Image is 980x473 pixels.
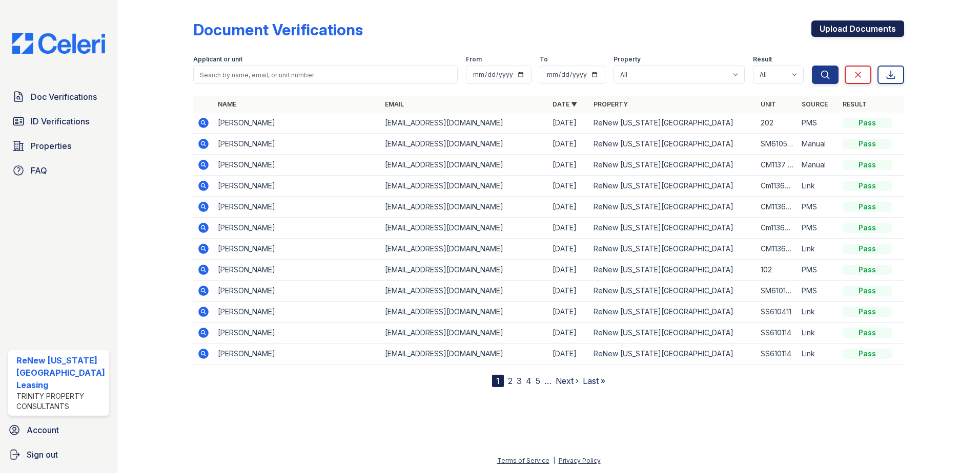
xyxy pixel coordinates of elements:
[544,375,552,387] span: …
[214,197,381,218] td: [PERSON_NAME]
[843,100,867,108] a: Result
[214,260,381,281] td: [PERSON_NAME]
[589,218,757,239] td: ReNew [US_STATE][GEOGRAPHIC_DATA]
[798,176,839,197] td: Link
[381,134,548,155] td: [EMAIL_ADDRESS][DOMAIN_NAME]
[843,265,892,275] div: Pass
[548,176,589,197] td: [DATE]
[381,302,548,322] td: [EMAIL_ADDRESS][DOMAIN_NAME]
[8,160,109,181] a: FAQ
[548,260,589,281] td: [DATE]
[214,239,381,260] td: [PERSON_NAME]
[757,260,798,281] td: 102
[802,100,828,108] a: Source
[589,176,757,197] td: ReNew [US_STATE][GEOGRAPHIC_DATA]
[548,343,589,364] td: [DATE]
[381,260,548,281] td: [EMAIL_ADDRESS][DOMAIN_NAME]
[526,376,532,386] a: 4
[843,328,892,338] div: Pass
[497,457,549,464] a: Terms of Service
[193,55,242,63] label: Applicant or unit
[589,113,757,134] td: ReNew [US_STATE][GEOGRAPHIC_DATA]
[843,244,892,254] div: Pass
[553,100,577,108] a: Date ▼
[559,457,601,464] a: Privacy Policy
[583,376,605,386] a: Last »
[214,281,381,302] td: [PERSON_NAME]
[31,140,71,152] span: Properties
[757,343,798,364] td: SS610114
[798,134,839,155] td: Manual
[843,349,892,359] div: Pass
[381,197,548,218] td: [EMAIL_ADDRESS][DOMAIN_NAME]
[589,260,757,281] td: ReNew [US_STATE][GEOGRAPHIC_DATA]
[843,139,892,149] div: Pass
[548,302,589,322] td: [DATE]
[843,181,892,191] div: Pass
[798,322,839,343] td: Link
[27,424,59,436] span: Account
[16,354,105,391] div: ReNew [US_STATE][GEOGRAPHIC_DATA] Leasing
[8,87,109,107] a: Doc Verifications
[31,164,47,177] span: FAQ
[381,322,548,343] td: [EMAIL_ADDRESS][DOMAIN_NAME]
[548,197,589,218] td: [DATE]
[798,197,839,218] td: PMS
[381,113,548,134] td: [EMAIL_ADDRESS][DOMAIN_NAME]
[757,302,798,322] td: SS610411
[798,239,839,260] td: Link
[8,111,109,132] a: ID Verifications
[798,218,839,239] td: PMS
[508,376,513,386] a: 2
[843,223,892,233] div: Pass
[381,239,548,260] td: [EMAIL_ADDRESS][DOMAIN_NAME]
[589,197,757,218] td: ReNew [US_STATE][GEOGRAPHIC_DATA]
[757,176,798,197] td: Cm1136204
[614,55,641,63] label: Property
[589,281,757,302] td: ReNew [US_STATE][GEOGRAPHIC_DATA]
[548,134,589,155] td: [DATE]
[214,322,381,343] td: [PERSON_NAME]
[517,376,522,386] a: 3
[548,322,589,343] td: [DATE]
[548,281,589,302] td: [DATE]
[193,20,363,39] div: Document Verifications
[536,376,540,386] a: 5
[757,218,798,239] td: Cm1136204
[798,155,839,176] td: Manual
[798,302,839,322] td: Link
[589,302,757,322] td: ReNew [US_STATE][GEOGRAPHIC_DATA]
[381,281,548,302] td: [EMAIL_ADDRESS][DOMAIN_NAME]
[4,420,113,440] a: Account
[31,115,89,127] span: ID Verifications
[757,134,798,155] td: SM6105 203
[381,343,548,364] td: [EMAIL_ADDRESS][DOMAIN_NAME]
[761,100,776,108] a: Unit
[553,457,555,464] div: |
[16,391,105,412] div: Trinity Property Consultants
[193,66,458,84] input: Search by name, email, or unit number
[594,100,628,108] a: Property
[843,307,892,317] div: Pass
[811,20,904,37] a: Upload Documents
[548,218,589,239] td: [DATE]
[798,281,839,302] td: PMS
[798,113,839,134] td: PMS
[589,134,757,155] td: ReNew [US_STATE][GEOGRAPHIC_DATA]
[757,322,798,343] td: SS610114
[214,134,381,155] td: [PERSON_NAME]
[843,160,892,170] div: Pass
[757,281,798,302] td: SM610122
[214,302,381,322] td: [PERSON_NAME]
[381,155,548,176] td: [EMAIL_ADDRESS][DOMAIN_NAME]
[492,375,504,387] div: 1
[27,448,58,461] span: Sign out
[214,218,381,239] td: [PERSON_NAME]
[757,155,798,176] td: CM1137 102
[548,113,589,134] td: [DATE]
[757,197,798,218] td: CM1136204
[589,322,757,343] td: ReNew [US_STATE][GEOGRAPHIC_DATA]
[214,176,381,197] td: [PERSON_NAME]
[843,286,892,296] div: Pass
[466,55,482,63] label: From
